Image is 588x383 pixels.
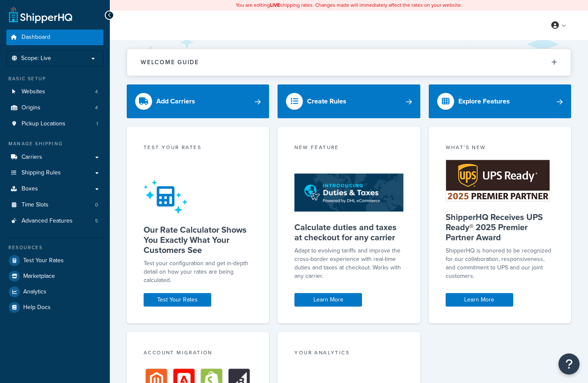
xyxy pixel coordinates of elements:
div: Account Migration [144,349,252,359]
span: Pickup Locations [22,120,65,128]
span: Origins [22,104,41,111]
a: Carriers [6,149,103,165]
span: Marketplace [23,273,55,280]
div: Manage Shipping [6,140,103,147]
span: 5 [95,217,98,225]
b: LIVE [270,1,280,9]
p: Adapt to evolving tariffs and improve the cross-border experience with real-time duties and taxes... [294,247,403,280]
div: Your Analytics [294,349,403,359]
span: Advanced Features [22,217,73,225]
a: Help Docs [6,300,103,315]
a: Test Your Rates [144,293,211,307]
a: Create Rules [278,84,420,118]
h2: Welcome Guide [141,59,199,65]
li: Origins [6,100,103,116]
div: Create Rules [307,95,346,107]
h5: Calculate duties and taxes at checkout for any carrier [294,222,403,242]
li: Time Slots [6,197,103,213]
span: Test Your Rates [23,257,64,264]
button: Open Resource Center [558,353,580,375]
h5: ShipperHQ Receives UPS Ready® 2025 Premier Partner Award [446,212,554,242]
span: Boxes [22,185,38,193]
a: Analytics [6,284,103,299]
a: Dashboard [6,30,103,45]
a: Marketplace [6,269,103,284]
div: Test your configuration and get in-depth detail on how your rates are being calculated. [144,259,252,285]
a: Origins4 [6,100,103,116]
button: Welcome Guide [127,49,571,76]
div: Test your rates [144,144,252,153]
div: Add Carriers [156,95,195,107]
span: 0 [95,201,98,209]
a: Shipping Rules [6,165,103,181]
span: Time Slots [22,201,49,209]
div: Basic Setup [6,75,103,82]
a: Boxes [6,181,103,197]
a: Learn More [446,293,513,307]
span: Help Docs [23,304,51,311]
span: 4 [95,88,98,95]
li: Advanced Features [6,213,103,229]
div: New Feature [294,144,403,153]
span: 1 [96,120,98,128]
span: Analytics [23,288,46,296]
a: Pickup Locations1 [6,116,103,132]
li: Pickup Locations [6,116,103,132]
li: Websites [6,84,103,100]
span: Scope: Live [21,55,51,62]
a: Explore Features [429,84,571,118]
div: Resources [6,244,103,251]
span: Shipping Rules [22,169,61,177]
a: Test Your Rates [6,253,103,268]
a: Time Slots0 [6,197,103,213]
h5: Our Rate Calculator Shows You Exactly What Your Customers See [144,225,252,255]
span: Websites [22,88,45,95]
span: 4 [95,104,98,111]
span: Dashboard [22,34,50,41]
a: Websites4 [6,84,103,100]
span: Carriers [22,154,42,161]
div: Explore Features [458,95,510,107]
a: Learn More [294,293,362,307]
div: What's New [446,144,554,153]
a: Add Carriers [127,84,269,118]
p: ShipperHQ is honored to be recognized for our collaboration, responsiveness, and commitment to UP... [446,247,554,280]
a: Advanced Features5 [6,213,103,229]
